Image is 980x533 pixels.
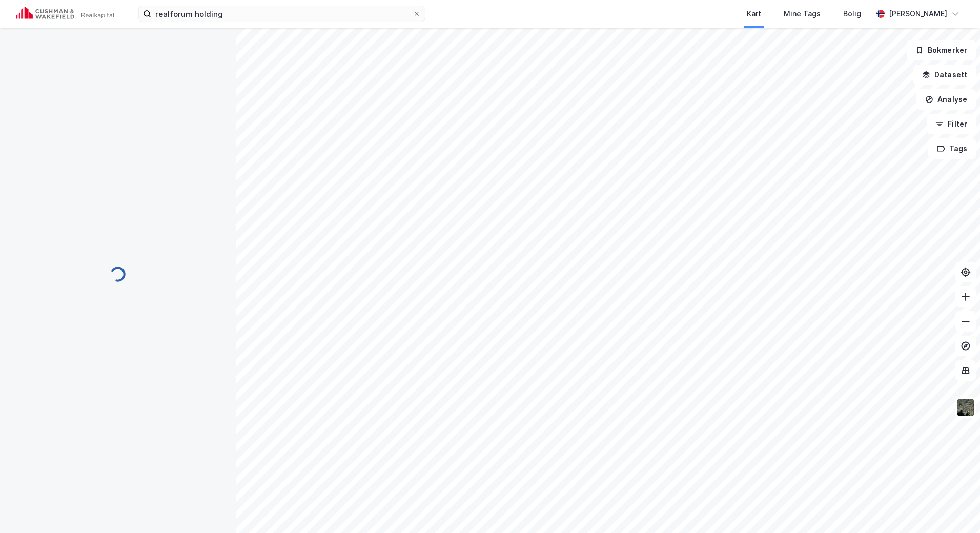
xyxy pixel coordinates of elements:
[929,484,980,533] iframe: Chat Widget
[151,6,413,22] input: Søk på adresse, matrikkel, gårdeiere, leietakere eller personer
[889,8,947,20] div: [PERSON_NAME]
[16,7,114,21] img: cushman-wakefield-realkapital-logo.202ea83816669bd177139c58696a8fa1.svg
[913,65,976,85] button: Datasett
[907,40,976,60] button: Bokmerker
[784,8,821,20] div: Mine Tags
[843,8,861,20] div: Bolig
[929,484,980,533] div: Kontrollprogram for chat
[110,266,126,282] img: spinner.a6d8c91a73a9ac5275cf975e30b51cfb.svg
[747,8,761,20] div: Kart
[916,89,976,110] button: Analyse
[956,398,975,417] img: 9k=
[927,114,976,134] button: Filter
[928,138,976,159] button: Tags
